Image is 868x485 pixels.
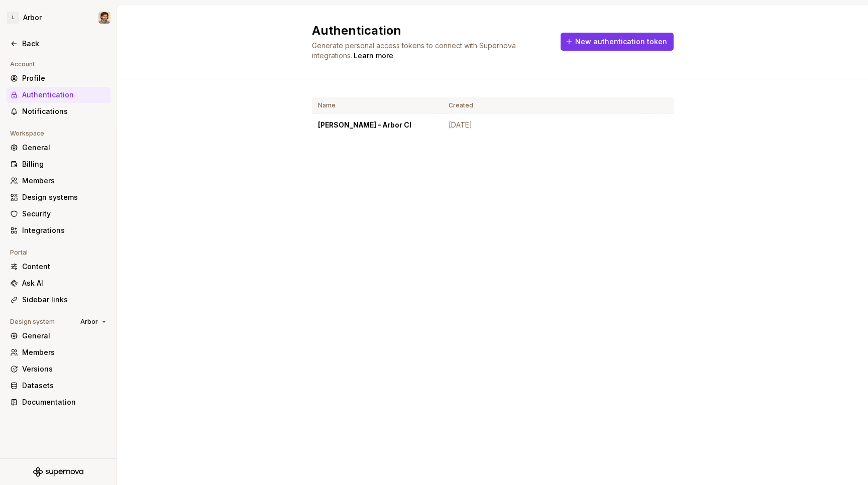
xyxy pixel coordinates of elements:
a: Members [6,173,111,189]
a: Billing [6,156,111,172]
button: New authentication token [561,33,674,51]
div: Security [22,209,106,219]
div: Documentation [22,397,106,407]
img: Steven Neamonitakis [98,12,111,24]
div: Billing [22,159,106,169]
td: [PERSON_NAME] - Arbor CI [312,114,443,137]
div: Design systems [22,192,106,202]
div: Notifications [22,106,106,116]
div: Integrations [22,225,106,235]
td: [DATE] [443,114,647,137]
a: Integrations [6,222,111,238]
div: Datasets [22,381,106,391]
a: Notifications [6,103,111,119]
a: Ask AI [6,275,111,291]
div: General [22,143,106,153]
span: New authentication token [575,37,667,47]
div: Design system [6,316,59,328]
div: L [7,12,19,24]
div: Members [22,176,106,186]
h2: Authentication [312,23,549,39]
div: Versions [22,364,106,374]
a: Documentation [6,394,111,410]
th: Created [443,97,647,114]
a: Versions [6,361,111,377]
a: General [6,328,111,344]
div: Workspace [6,128,48,140]
span: Generate personal access tokens to connect with Supernova integrations. [312,41,518,60]
a: Learn more [354,51,393,61]
span: . [352,52,395,60]
a: Design systems [6,189,111,205]
div: Profile [22,73,106,83]
div: General [22,331,106,341]
a: Sidebar links [6,292,111,308]
div: Portal [6,247,32,259]
div: Members [22,347,106,357]
a: Security [6,206,111,222]
div: Sidebar links [22,295,106,305]
div: Content [22,262,106,272]
div: Arbor [23,13,42,23]
div: Account [6,58,39,70]
a: Authentication [6,87,111,103]
span: Arbor [80,318,98,326]
a: Datasets [6,378,111,394]
button: LArborSteven Neamonitakis [2,7,115,29]
a: Profile [6,70,111,86]
a: Back [6,36,111,52]
a: Content [6,259,111,275]
svg: Supernova Logo [33,467,83,477]
div: Authentication [22,90,106,100]
div: Ask AI [22,278,106,288]
a: Members [6,344,111,360]
th: Name [312,97,443,114]
div: Back [22,39,106,49]
a: General [6,140,111,156]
